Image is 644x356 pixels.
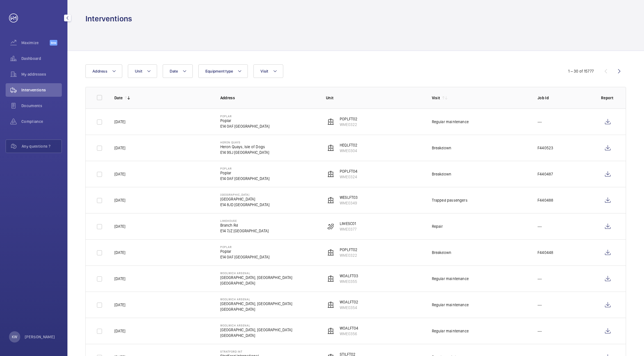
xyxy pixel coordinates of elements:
[220,150,269,155] p: E14 9SJ [GEOGRAPHIC_DATA]
[327,197,334,204] img: elevator.svg
[220,176,270,181] p: E14 0AF [GEOGRAPHIC_DATA]
[340,299,358,305] p: WOALFT02
[538,276,542,281] p: ---
[220,271,292,275] p: Woolwich Arsenal
[220,249,270,254] p: Poplar
[220,275,292,280] p: [GEOGRAPHIC_DATA], [GEOGRAPHIC_DATA]
[326,95,423,101] p: Unit
[220,350,270,353] p: Stratford int
[220,196,270,202] p: [GEOGRAPHIC_DATA]
[432,328,469,334] div: Regular maintenance
[220,301,292,307] p: [GEOGRAPHIC_DATA], [GEOGRAPHIC_DATA]
[340,279,358,284] p: WME0355
[135,69,142,73] span: Unit
[220,118,270,123] p: Poplar
[22,143,62,149] span: Any questions ?
[340,325,358,331] p: WOALFT04
[220,219,269,222] p: Limehouse
[538,250,553,255] p: F440448
[538,145,553,151] p: F440523
[340,253,357,258] p: WME0322
[25,334,55,340] p: [PERSON_NAME]
[114,95,123,101] p: Date
[327,328,334,334] img: elevator.svg
[220,95,317,101] p: Address
[340,221,357,226] p: LIMESC01
[260,69,268,73] span: Visit
[327,145,334,151] img: elevator.svg
[163,64,193,78] button: Date
[340,122,357,127] p: WME0322
[340,195,358,200] p: WESLFT03
[538,224,542,229] p: ---
[340,168,357,174] p: POPLFT04
[327,301,334,308] img: elevator.svg
[220,280,292,286] p: [GEOGRAPHIC_DATA]
[220,327,292,333] p: [GEOGRAPHIC_DATA], [GEOGRAPHIC_DATA]
[220,222,269,228] p: Branch Rd
[220,254,270,260] p: E14 0AF [GEOGRAPHIC_DATA]
[340,174,357,180] p: WME0324
[432,119,469,125] div: Regular maintenance
[220,298,292,301] p: Woolwich Arsenal
[220,144,269,150] p: Heron Quays, Isle of Dogs
[114,250,125,255] p: [DATE]
[538,197,553,203] p: F440488
[220,333,292,338] p: [GEOGRAPHIC_DATA]
[327,249,334,256] img: elevator.svg
[432,276,469,281] div: Regular maintenance
[220,324,292,327] p: Woolwich Arsenal
[340,226,357,232] p: WME0377
[170,69,178,73] span: Date
[340,247,357,253] p: POPLFT02
[568,68,594,74] div: 1 – 30 of 15777
[538,171,553,177] p: F440487
[432,250,452,255] div: Breakdown
[114,145,125,151] p: [DATE]
[538,302,542,308] p: ---
[12,334,17,340] p: KW
[340,116,357,122] p: POPLFT02
[220,114,270,118] p: Poplar
[327,118,334,125] img: elevator.svg
[327,275,334,282] img: elevator.svg
[340,148,357,154] p: WME0304
[220,141,269,144] p: Heron Quays
[432,95,440,101] p: Visit
[21,119,62,124] span: Compliance
[327,171,334,177] img: elevator.svg
[327,223,334,230] img: escalator.svg
[114,302,125,308] p: [DATE]
[220,123,270,129] p: E14 0AF [GEOGRAPHIC_DATA]
[114,171,125,177] p: [DATE]
[432,171,452,177] div: Breakdown
[21,40,50,46] span: Maximize
[220,202,270,208] p: E14 8JD [GEOGRAPHIC_DATA]
[601,95,614,101] p: Report
[340,273,358,279] p: WOALFT03
[114,276,125,281] p: [DATE]
[538,95,592,101] p: Job Id
[220,170,270,176] p: Poplar
[21,56,62,61] span: Dashboard
[432,197,468,203] div: Trapped passengers
[253,64,283,78] button: Visit
[114,224,125,229] p: [DATE]
[21,103,62,109] span: Documents
[85,64,122,78] button: Address
[128,64,157,78] button: Unit
[432,145,452,151] div: Breakdown
[205,69,233,73] span: Equipment type
[220,167,270,170] p: Poplar
[114,119,125,125] p: [DATE]
[198,64,248,78] button: Equipment type
[220,307,292,312] p: [GEOGRAPHIC_DATA]
[114,197,125,203] p: [DATE]
[92,69,107,73] span: Address
[432,224,443,229] div: Repair
[432,302,469,308] div: Regular maintenance
[220,228,269,234] p: E14 7JZ [GEOGRAPHIC_DATA]
[220,193,270,196] p: [GEOGRAPHIC_DATA]
[21,71,62,77] span: My addresses
[340,142,357,148] p: HEQLFT02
